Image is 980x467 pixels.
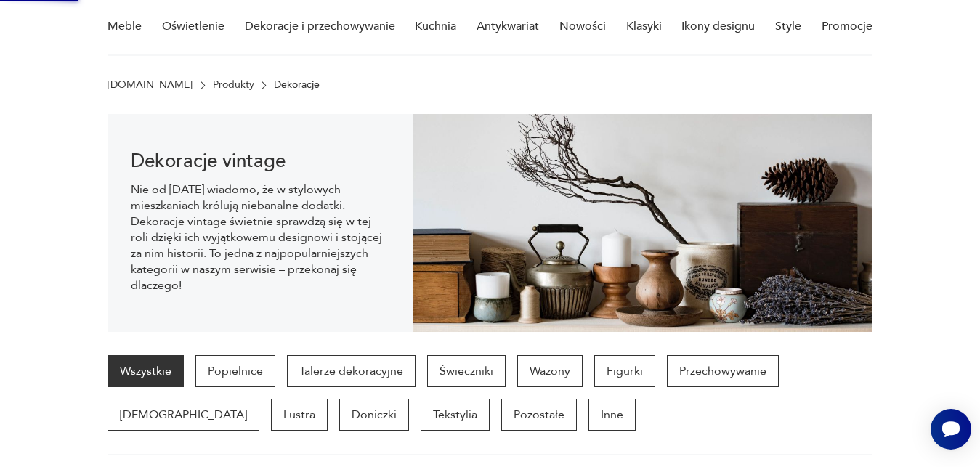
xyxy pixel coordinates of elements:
a: Lustra [271,399,328,431]
a: Wszystkie [108,355,184,387]
a: Figurki [594,355,655,387]
h1: Dekoracje vintage [131,153,390,170]
img: 3afcf10f899f7d06865ab57bf94b2ac8.jpg [413,114,872,332]
a: Przechowywanie [667,355,779,387]
a: Wazony [517,355,583,387]
a: [DEMOGRAPHIC_DATA] [108,399,259,431]
a: [DOMAIN_NAME] [108,79,193,91]
a: Popielnice [195,355,275,387]
p: Nie od [DATE] wiadomo, że w stylowych mieszkaniach królują niebanalne dodatki. Dekoracje vintage ... [131,182,390,293]
a: Inne [588,399,636,431]
iframe: Smartsupp widget button [931,409,971,450]
a: Świeczniki [427,355,506,387]
p: Dekoracje [274,79,320,91]
a: Produkty [213,79,254,91]
a: Tekstylia [421,399,490,431]
a: Doniczki [339,399,409,431]
a: Talerze dekoracyjne [287,355,416,387]
a: Pozostałe [501,399,577,431]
